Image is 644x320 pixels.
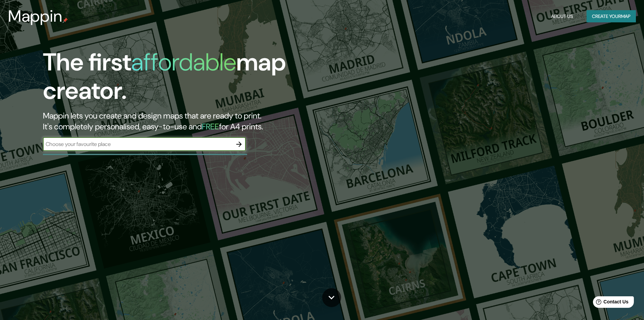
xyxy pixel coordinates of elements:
h5: FREE [202,121,219,132]
iframe: Help widget launcher [584,294,637,313]
button: Create yourmap [587,10,636,23]
img: mappin-pin [63,18,68,23]
h1: affordable [131,46,236,78]
h2: Mappin lets you create and design maps that are ready to print. It's completely personalised, eas... [43,110,365,132]
input: Choose your favourite place [43,140,232,148]
h3: Mappin [8,7,63,26]
h1: The first map creator. [43,48,365,110]
button: About Us [548,10,576,23]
